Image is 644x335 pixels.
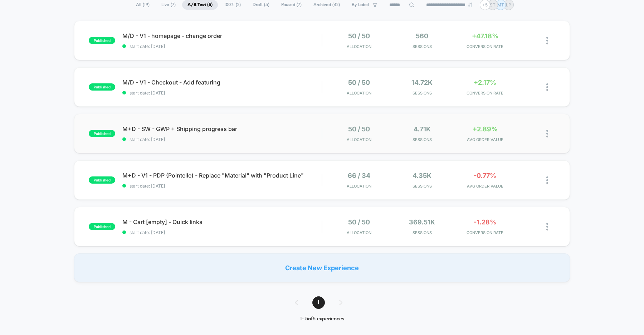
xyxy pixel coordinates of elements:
span: Sessions [392,230,452,235]
span: 14.72k [411,79,433,86]
span: CONVERSION RATE [455,44,515,49]
span: 50 / 50 [348,79,370,86]
span: +2.89% [473,125,498,133]
p: LP [506,2,511,8]
div: Create New Experience [74,253,570,282]
span: CONVERSION RATE [455,230,515,235]
span: published [89,83,115,91]
img: close [546,223,548,230]
span: Allocation [347,44,371,49]
span: M+D - V1 - PDP (Pointelle) - Replace "Material" with "Product Line" [122,172,322,179]
img: close [546,37,548,44]
span: start date: [DATE] [122,183,322,189]
span: By Label [352,2,369,8]
span: start date: [DATE] [122,90,322,96]
span: published [89,223,115,230]
span: 50 / 50 [348,218,370,226]
span: 50 / 50 [348,125,370,133]
div: 1 - 5 of 5 experiences [288,316,357,322]
span: 4.71k [414,125,431,133]
span: AVG ORDER VALUE [455,137,515,142]
img: end [468,3,472,7]
span: M+D - SW - GWP + Shipping progress bar [122,125,322,132]
span: M - Cart [empty] - Quick links [122,218,322,225]
p: MT [497,2,504,8]
span: Allocation [347,91,371,96]
span: +47.18% [472,32,498,40]
span: -1.28% [474,218,496,226]
span: 560 [416,32,428,40]
img: close [546,176,548,184]
span: AVG ORDER VALUE [455,184,515,189]
p: ST [490,2,496,8]
img: close [546,83,548,91]
span: +2.17% [474,79,496,86]
span: M/D - V1 - homepage - change order [122,32,322,39]
span: published [89,176,115,184]
span: 1 [312,296,325,309]
span: published [89,37,115,44]
span: 66 / 34 [348,172,370,179]
span: start date: [DATE] [122,137,322,142]
span: -0.77% [474,172,496,179]
span: Sessions [392,137,452,142]
span: Sessions [392,91,452,96]
img: close [546,130,548,137]
span: Allocation [347,137,371,142]
span: 4.35k [413,172,431,179]
span: Sessions [392,184,452,189]
span: 369.51k [409,218,435,226]
span: 50 / 50 [348,32,370,40]
span: start date: [DATE] [122,44,322,49]
span: start date: [DATE] [122,230,322,235]
span: Allocation [347,230,371,235]
span: published [89,130,115,137]
span: Allocation [347,184,371,189]
span: Sessions [392,44,452,49]
span: CONVERSION RATE [455,91,515,96]
span: M/D - V1 - Checkout - Add featuring [122,79,322,86]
